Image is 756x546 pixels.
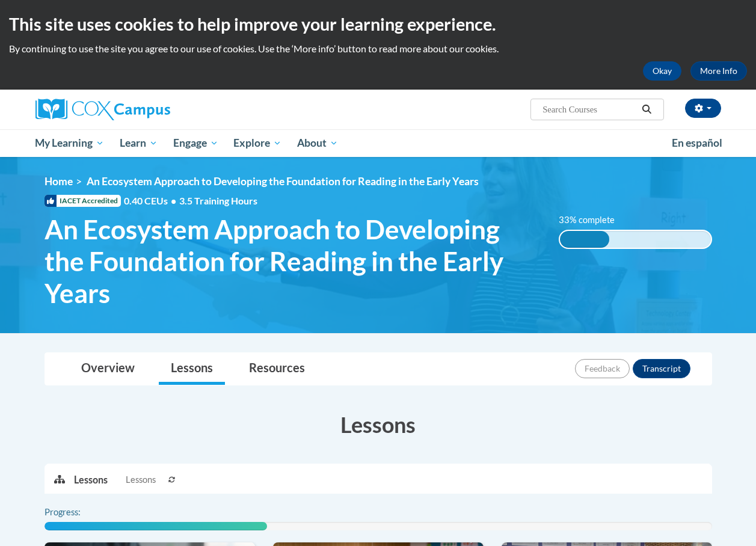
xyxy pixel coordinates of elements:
span: 0.40 CEUs [124,194,179,207]
label: 33% complete [559,213,628,227]
div: 33% complete [560,231,610,248]
a: About [289,129,346,157]
h2: This site uses cookies to help improve your learning experience. [9,12,747,36]
a: Engage [165,129,226,157]
p: By continuing to use the site you agree to our use of cookies. Use the ‘More info’ button to read... [9,42,747,55]
a: Learn [112,129,165,157]
button: Transcript [633,359,690,378]
span: An Ecosystem Approach to Developing the Foundation for Reading in the Early Years [87,175,479,188]
span: Engage [173,136,218,150]
a: En español [664,130,730,156]
a: Lessons [159,353,225,385]
span: IACET Accredited [45,195,121,207]
button: Okay [643,61,681,81]
a: Explore [226,129,289,157]
span: • [171,195,176,206]
span: Explore [233,136,281,150]
p: Lessons [74,473,108,486]
button: Feedback [575,359,630,378]
a: More Info [690,61,747,81]
span: Learn [120,136,158,150]
span: Lessons [126,473,156,486]
a: My Learning [28,129,112,157]
button: Account Settings [685,99,721,118]
input: Search Courses [541,102,638,117]
span: An Ecosystem Approach to Developing the Foundation for Reading in the Early Years [45,213,541,308]
a: Resources [237,353,317,385]
span: About [297,136,338,150]
a: Cox Campus [35,99,252,120]
img: Cox Campus [35,99,170,120]
label: Progress: [45,506,114,519]
span: My Learning [35,136,104,150]
span: En español [672,136,722,149]
a: Home [45,175,73,188]
h3: Lessons [45,409,712,440]
span: 3.5 Training Hours [179,195,257,206]
div: Main menu [26,129,730,157]
a: Overview [69,353,147,385]
button: Search [638,102,656,117]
